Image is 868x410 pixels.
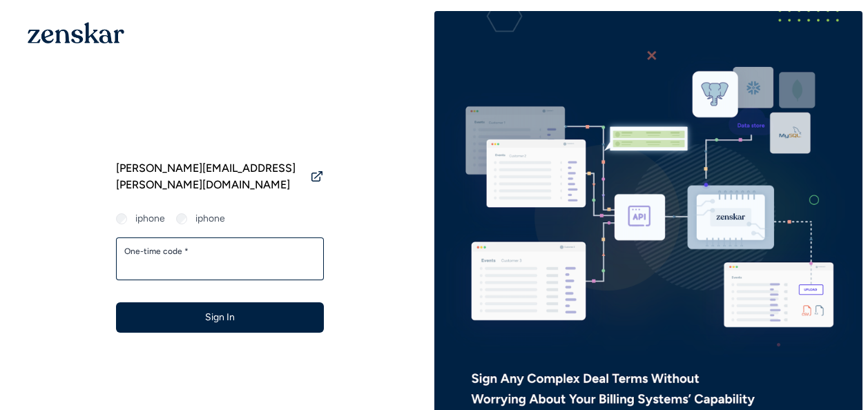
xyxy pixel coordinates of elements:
[116,302,324,333] button: Sign In
[124,246,316,257] label: One-time code *
[135,213,165,224] label: iphone
[116,160,305,193] span: [PERSON_NAME][EMAIL_ADDRESS][PERSON_NAME][DOMAIN_NAME]
[28,22,124,43] img: 1OGAJ2xQqyY4LXKgY66KYq0eOWRCkrZdAb3gUhuVAqdWPZE9SRJmCz+oDMSn4zDLXe31Ii730ItAGKgCKgCCgCikA4Av8PJUP...
[195,213,225,224] label: iphone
